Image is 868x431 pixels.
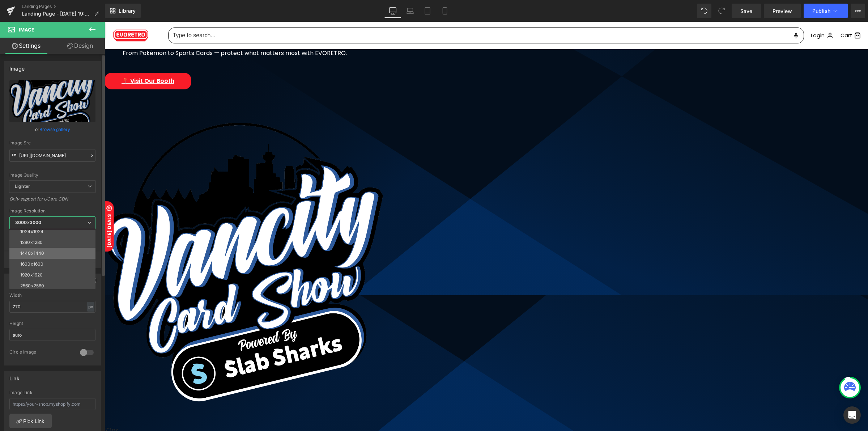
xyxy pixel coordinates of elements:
b: 3000x3000 [15,220,41,225]
span: Library [119,8,136,14]
input: Link [9,149,95,162]
div: Width [9,293,95,298]
div: or [9,126,95,133]
a: Design [54,38,106,54]
div: Image Quality [9,173,95,178]
div: 2560x2560 [20,283,44,288]
div: 1600x1600 [20,262,43,267]
input: https://your-shop.myshopify.com [9,398,95,410]
span: Landing Page - [DATE] 19:24:40 [22,11,91,17]
a: Mobile [436,4,454,18]
input: auto [9,329,95,341]
a: Landing Pages [22,4,105,9]
a: Preview [764,4,801,18]
div: 1280x1280 [20,240,43,245]
div: Circle Image [9,349,73,357]
div: Only support for UCare CDN [9,196,95,207]
a: Tablet [419,4,436,18]
input: auto [9,301,95,313]
a: Laptop [401,4,419,18]
span: Image [19,27,34,33]
div: px [87,302,94,312]
b: Lighter [15,183,30,189]
span: Save [740,7,752,15]
span: Publish [812,8,830,14]
a: Desktop [384,4,401,18]
div: 1920x1920 [20,272,43,278]
div: Link [9,371,20,381]
div: 1024x1024 [20,229,43,234]
button: More settings [4,251,101,268]
iframe: To enrich screen reader interactions, please activate Accessibility in Grammarly extension settings [105,22,868,431]
div: Image Link [9,390,95,395]
a: New Library [105,4,141,18]
div: Open Intercom Messenger [843,406,861,424]
a: Pick Link [9,414,52,428]
span: Preview [773,7,792,15]
div: Image Resolution [9,208,95,214]
div: Image Src [9,140,95,145]
button: Redo [714,4,729,18]
div: 1440x1440 [20,251,44,256]
button: Publish [804,4,848,18]
button: More [851,4,865,18]
div: Height [9,321,95,326]
button: Undo [697,4,711,18]
a: Browse gallery [39,123,70,136]
div: Image [9,62,25,72]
